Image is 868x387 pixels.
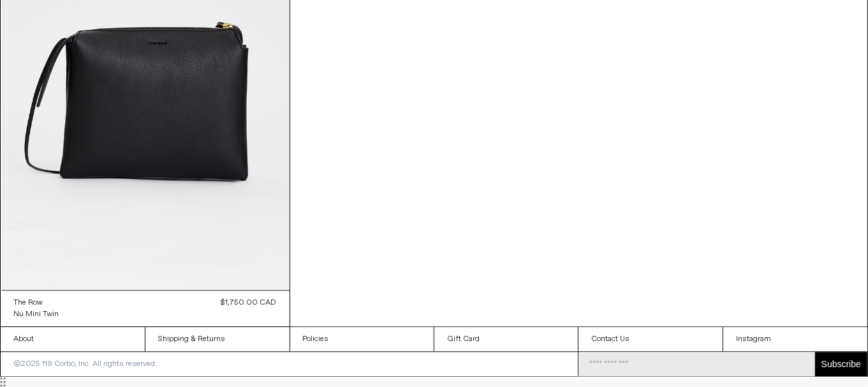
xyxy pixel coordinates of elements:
a: The Row [14,297,59,308]
a: Policies [290,327,434,351]
button: Subscribe [815,352,867,376]
a: Gift Card [434,327,578,351]
div: The Row [14,298,43,308]
div: $1,750.00 CAD [221,297,277,308]
a: About [1,327,145,351]
a: Instagram [723,327,867,351]
a: Shipping & Returns [145,327,290,351]
a: Nu Mini Twin [14,308,59,320]
p: ©2025 119 Corbo, Inc. All rights reserved. [1,352,170,376]
input: Email Address [578,352,815,376]
a: Contact Us [578,327,723,351]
